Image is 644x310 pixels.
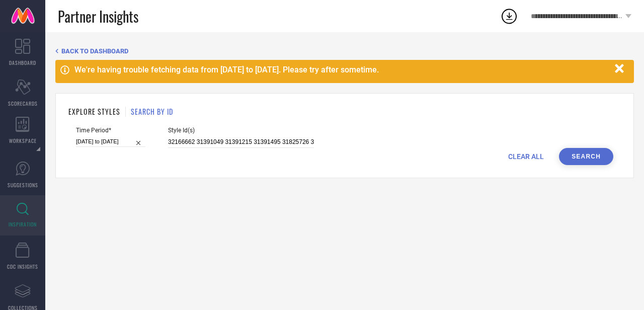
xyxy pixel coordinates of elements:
span: INSPIRATION [9,220,37,228]
input: Enter comma separated style ids e.g. 12345, 67890 [168,136,314,148]
span: CLEAR ALL [508,152,544,161]
span: BACK TO DASHBOARD [61,47,128,55]
span: Partner Insights [58,6,138,27]
span: SUGGESTIONS [8,181,38,189]
button: Search [559,148,613,165]
span: DASHBOARD [9,59,36,66]
span: WORKSPACE [9,137,37,144]
span: SCORECARDS [8,100,38,107]
span: Time Period* [76,127,145,134]
div: Back TO Dashboard [55,47,634,55]
span: CDC INSIGHTS [7,263,38,270]
div: Open download list [500,7,518,25]
span: Style Id(s) [168,127,314,134]
h1: SEARCH BY ID [131,106,173,117]
input: Select time period [76,136,145,147]
div: We're having trouble fetching data from [DATE] to [DATE]. Please try after sometime. [74,65,610,74]
h1: EXPLORE STYLES [68,106,120,117]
